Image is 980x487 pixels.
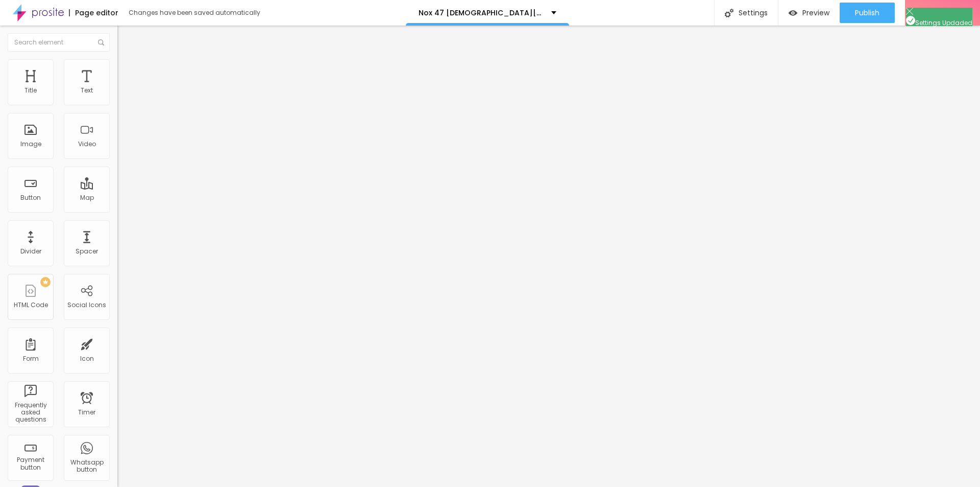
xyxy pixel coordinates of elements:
[66,459,107,474] div: Whatsapp button
[419,9,544,16] p: Nox 47 [DEMOGRAPHIC_DATA][MEDICAL_DATA] Reviews
[129,10,260,16] div: Changes have been saved automatically
[840,3,895,23] button: Publish
[80,194,94,201] div: Map
[20,141,41,148] div: Image
[80,355,94,362] div: Icon
[10,402,51,424] div: Frequently asked questions
[906,16,915,25] img: Icone
[76,248,98,255] div: Spacer
[69,9,118,16] div: Page editor
[67,302,106,309] div: Social Icons
[725,9,733,17] img: Icone
[10,456,51,471] div: Payment button
[855,9,879,17] span: Publish
[906,18,972,27] span: Settings Updaded
[23,355,39,362] div: Form
[81,87,93,94] div: Text
[789,9,797,17] img: view-1.svg
[14,302,48,309] div: HTML Code
[778,3,840,23] button: Preview
[117,26,980,487] iframe: Editor
[906,8,913,15] img: Icone
[20,248,41,255] div: Divider
[98,39,104,45] img: Icone
[78,141,96,148] div: Video
[24,87,37,94] div: Title
[20,194,41,201] div: Button
[802,9,829,17] span: Preview
[8,33,110,52] input: Search element
[78,409,95,416] div: Timer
